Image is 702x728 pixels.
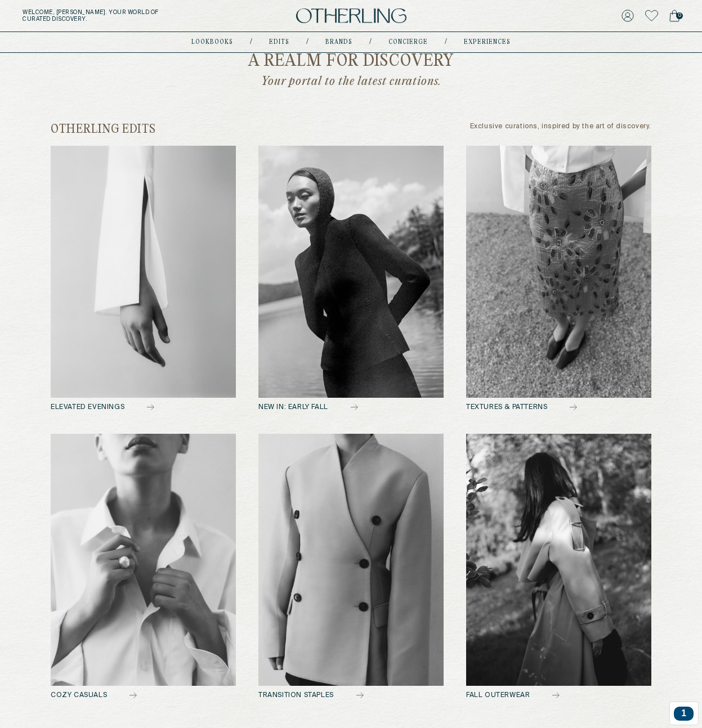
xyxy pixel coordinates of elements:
[466,146,651,411] a: TEXTURES & PATTERNS
[258,146,444,411] a: NEW IN: EARLY FALL
[269,39,289,45] a: Edits
[296,8,406,24] img: logo
[466,434,651,699] a: FALL OUTERWEAR
[466,146,651,398] img: common shop
[191,39,233,45] a: lookbooks
[250,38,252,47] div: /
[464,39,511,45] a: experiences
[51,434,236,686] img: common shop
[669,8,679,24] a: 0
[466,403,651,411] h2: TEXTURES & PATTERNS
[369,38,372,47] div: /
[258,403,444,411] h2: NEW IN: EARLY FALL
[445,38,447,47] div: /
[51,146,236,398] img: common shop
[325,39,352,45] a: Brands
[51,691,236,699] h2: COZY CASUALS
[306,38,308,47] div: /
[466,691,651,699] h2: FALL OUTERWEAR
[23,9,220,23] h5: Welcome, [PERSON_NAME] . Your world of curated discovery.
[51,403,236,411] h2: ELEVATED EVENINGS
[258,434,444,699] a: TRANSITION STAPLES
[258,434,444,686] img: common shop
[51,146,236,411] a: ELEVATED EVENINGS
[676,12,683,19] span: 0
[51,434,236,699] a: COZY CASUALS
[470,123,651,137] p: Exclusive curations, inspired by the art of discovery.
[60,53,642,70] h2: a realm for discovery
[51,123,156,137] h2: otherling edits
[202,74,500,89] p: Your portal to the latest curations.
[388,39,428,45] a: concierge
[258,146,444,398] img: common shop
[258,691,444,699] h2: TRANSITION STAPLES
[466,434,651,686] img: common shop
